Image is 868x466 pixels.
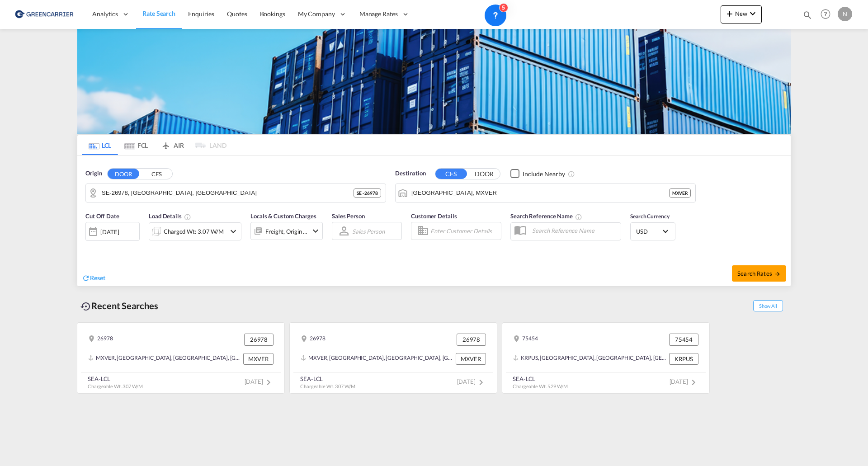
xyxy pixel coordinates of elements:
[457,378,486,385] span: [DATE]
[332,212,365,220] span: Sales Person
[300,375,355,383] div: SEA-LCL
[732,265,786,282] button: Search Ratesicon-arrow-right
[244,334,274,345] div: 26978
[88,334,113,345] div: 26978
[141,169,172,179] button: CFS
[188,10,214,18] span: Enquiries
[80,301,91,312] md-icon: icon-backup-restore
[85,222,140,241] div: [DATE]
[243,353,274,365] div: MXVER
[476,377,486,388] md-icon: icon-chevron-right
[154,135,190,155] md-tab-item: AIR
[228,226,239,237] md-icon: icon-chevron-down
[260,10,285,18] span: Bookings
[289,322,497,394] recent-search-card: 26978 26978MXVER, [GEOGRAPHIC_DATA], [GEOGRAPHIC_DATA], [GEOGRAPHIC_DATA] & [GEOGRAPHIC_DATA], [G...
[85,169,102,178] span: Origin
[100,228,119,236] div: [DATE]
[357,190,378,196] span: SE - 26978
[250,222,323,240] div: Freight Origin Destinationicon-chevron-down
[263,377,274,388] md-icon: icon-chevron-right
[502,322,710,394] recent-search-card: 75454 75454KRPUS, [GEOGRAPHIC_DATA], [GEOGRAPHIC_DATA], [GEOGRAPHIC_DATA], [GEOGRAPHIC_DATA] & [G...
[513,353,667,365] div: KRPUS, Busan, Korea, Republic of, Greater China & Far East Asia, Asia Pacific
[102,186,354,200] input: Search by Door
[669,188,691,198] div: MXVER
[468,169,500,179] button: DOOR
[300,383,355,389] span: Chargeable Wt. 3.07 W/M
[753,300,783,311] span: Show All
[774,271,781,277] md-icon: icon-arrow-right
[301,334,325,345] div: 26978
[430,224,498,238] input: Enter Customer Details
[411,186,669,200] input: Search by Port
[86,184,386,202] md-input-container: SE-26978, Torekov, Skåne
[77,155,791,286] div: Origin DOOR CFS SE-26978, Torekov, SkåneDestination CFS DOORCheckbox No Ink Unchecked: Ignores ne...
[149,212,191,220] span: Load Details
[77,296,162,316] div: Recent Searches
[411,212,457,220] span: Customer Details
[838,7,852,21] div: N
[396,184,695,202] md-input-container: Veracruz, MXVER
[528,224,621,237] input: Search Reference Name
[265,225,308,238] div: Freight Origin Destination
[513,334,538,345] div: 75454
[310,226,321,236] md-icon: icon-chevron-down
[298,9,335,19] span: My Company
[568,170,575,178] md-icon: Unchecked: Ignores neighbouring ports when fetching rates.Checked : Includes neighbouring ports w...
[250,212,316,220] span: Locals & Custom Charges
[85,212,119,220] span: Cut Off Date
[513,375,568,383] div: SEA-LCL
[227,10,247,18] span: Quotes
[142,9,175,17] span: Rate Search
[669,353,698,365] div: KRPUS
[108,169,139,179] button: DOOR
[245,378,274,385] span: [DATE]
[88,375,143,383] div: SEA-LCL
[90,274,105,282] span: Reset
[636,227,661,235] span: USD
[395,169,426,178] span: Destination
[82,274,90,282] md-icon: icon-refresh
[635,225,670,238] md-select: Select Currency: $ USDUnited States Dollar
[14,4,75,24] img: 609dfd708afe11efa14177256b0082fb.png
[737,270,781,277] span: Search Rates
[351,225,386,238] md-select: Sales Person
[802,10,812,24] div: icon-magnify
[164,225,224,238] div: Charged Wt: 3.07 W/M
[77,322,285,394] recent-search-card: 26978 26978MXVER, [GEOGRAPHIC_DATA], [GEOGRAPHIC_DATA], [GEOGRAPHIC_DATA] & [GEOGRAPHIC_DATA], [G...
[77,29,791,134] img: GreenCarrierFCL_LCL.png
[160,140,171,147] md-icon: icon-airplane
[747,8,758,19] md-icon: icon-chevron-down
[149,222,241,240] div: Charged Wt: 3.07 W/Micon-chevron-down
[435,169,467,179] button: CFS
[688,377,699,388] md-icon: icon-chevron-right
[82,273,105,283] div: icon-refreshReset
[457,334,486,345] div: 26978
[92,9,118,19] span: Analytics
[523,169,565,179] div: Include Nearby
[88,383,143,389] span: Chargeable Wt. 3.07 W/M
[724,10,758,17] span: New
[630,213,670,220] span: Search Currency
[456,353,486,365] div: MXVER
[818,6,833,22] span: Help
[118,135,154,155] md-tab-item: FCL
[184,213,191,221] md-icon: Chargeable Weight
[82,135,226,155] md-pagination-wrapper: Use the left and right arrow keys to navigate between tabs
[724,8,735,19] md-icon: icon-plus 400-fg
[301,353,453,365] div: MXVER, Veracruz, Mexico, Mexico & Central America, Americas
[670,378,699,385] span: [DATE]
[510,212,582,220] span: Search Reference Name
[88,353,241,365] div: MXVER, Veracruz, Mexico, Mexico & Central America, Americas
[669,334,698,345] div: 75454
[85,240,92,252] md-datepicker: Select
[818,6,838,23] div: Help
[359,9,398,19] span: Manage Rates
[513,383,568,389] span: Chargeable Wt. 5.29 W/M
[721,5,762,24] button: icon-plus 400-fgNewicon-chevron-down
[802,10,812,20] md-icon: icon-magnify
[510,169,565,179] md-checkbox: Checkbox No Ink
[575,213,582,221] md-icon: Your search will be saved by the below given name
[82,135,118,155] md-tab-item: LCL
